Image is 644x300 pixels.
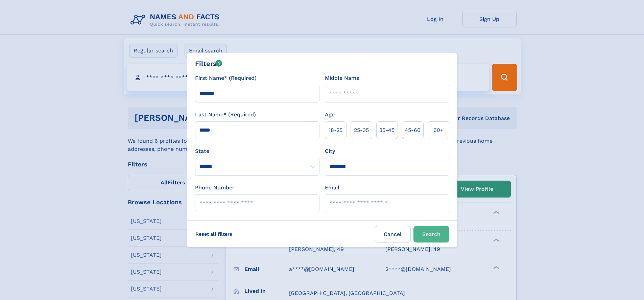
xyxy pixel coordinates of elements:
[405,126,421,134] span: 45‑60
[195,74,257,82] label: First Name* (Required)
[329,126,342,134] span: 18‑25
[195,184,235,192] label: Phone Number
[325,184,339,192] label: Email
[413,226,449,243] button: Search
[191,226,237,242] label: Reset all filters
[325,147,335,155] label: City
[195,147,319,155] label: State
[354,126,369,134] span: 25‑35
[195,59,222,69] div: Filters
[195,111,256,119] label: Last Name* (Required)
[433,126,444,134] span: 60+
[325,111,335,119] label: Age
[325,74,359,82] label: Middle Name
[379,126,395,134] span: 35‑45
[375,226,411,243] label: Cancel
